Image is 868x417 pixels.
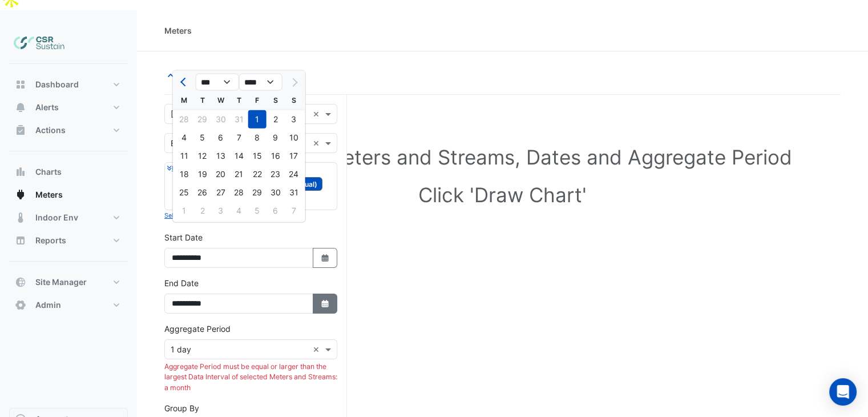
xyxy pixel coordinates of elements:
div: Friday, August 15, 2025 [248,147,267,165]
div: Sunday, August 31, 2025 [285,183,303,202]
div: Saturday, August 30, 2025 [267,183,285,202]
div: 11 [175,147,193,165]
div: Thursday, August 14, 2025 [230,147,248,165]
h1: Click 'Draw Chart' [183,183,822,207]
app-icon: Dashboard [15,79,26,90]
div: Sunday, August 10, 2025 [285,129,303,147]
div: Monday, August 11, 2025 [175,147,193,165]
div: F [248,91,267,110]
fa-icon: Select Date [320,253,330,263]
div: 3 [285,110,303,129]
div: 22 [248,165,267,183]
div: 8 [248,129,267,147]
div: Monday, August 18, 2025 [175,165,193,183]
div: 2 [267,110,285,129]
button: Previous month [177,73,191,91]
div: 7 [230,129,248,147]
button: Reports [9,229,128,252]
div: Friday, August 22, 2025 [248,165,267,183]
small: Select Reportable [164,212,216,219]
div: 25 [175,183,193,202]
label: End Date [164,277,199,289]
fa-icon: Select Date [320,299,330,308]
div: Open Intercom Messenger [829,378,857,406]
select: Select month [196,74,239,91]
div: S [267,91,285,110]
div: 21 [230,165,248,183]
div: 30 [267,183,285,202]
div: 26 [193,183,212,202]
app-icon: Reports [15,235,26,246]
div: Monday, August 4, 2025 [175,129,193,147]
div: T [230,91,248,110]
small: Expand All [167,165,203,172]
app-icon: Alerts [15,102,26,113]
img: Company Logo [14,32,65,55]
div: 31 [285,183,303,202]
div: W [212,91,230,110]
span: Meters [35,189,63,201]
button: Hide settings [164,65,237,85]
div: Sunday, August 24, 2025 [285,165,303,183]
div: Wednesday, August 13, 2025 [212,147,230,165]
div: 23 [267,165,285,183]
label: Aggregate Period [164,323,231,335]
button: Actions [9,119,128,142]
div: Thursday, August 28, 2025 [230,183,248,202]
h1: Select Site, Meters and Streams, Dates and Aggregate Period [183,145,822,169]
span: Indoor Env [35,212,78,223]
div: 28 [175,110,193,129]
app-icon: Charts [15,166,26,178]
div: Thursday, August 21, 2025 [230,165,248,183]
div: Tuesday, August 5, 2025 [193,129,212,147]
span: Clear [313,108,322,120]
div: 19 [193,165,212,183]
div: 28 [230,183,248,202]
app-icon: Meters [15,189,26,201]
div: Monday, July 28, 2025 [175,110,193,129]
div: Thursday, August 7, 2025 [230,129,248,147]
div: Tuesday, August 19, 2025 [193,165,212,183]
span: Actions [35,125,66,136]
select: Select year [239,74,282,91]
div: Wednesday, August 27, 2025 [212,183,230,202]
app-icon: Indoor Env [15,212,26,223]
div: 29 [193,110,212,129]
label: Start Date [164,231,203,243]
div: Saturday, August 23, 2025 [267,165,285,183]
button: Indoor Env [9,206,128,229]
span: Clear [313,343,322,355]
div: Tuesday, August 26, 2025 [193,183,212,202]
div: Friday, August 29, 2025 [248,183,267,202]
div: 10 [285,129,303,147]
div: Meters [164,25,192,37]
div: Tuesday, August 12, 2025 [193,147,212,165]
div: 17 [285,147,303,165]
app-icon: Site Manager [15,276,26,288]
div: Saturday, August 16, 2025 [267,147,285,165]
div: Sunday, August 17, 2025 [285,147,303,165]
button: Dashboard [9,73,128,96]
div: 12 [193,147,212,165]
button: Alerts [9,96,128,119]
button: Site Manager [9,271,128,294]
span: Clear [313,137,322,149]
div: Thursday, July 31, 2025 [230,110,248,129]
div: M [175,91,193,110]
div: Sunday, August 3, 2025 [285,110,303,129]
span: Alerts [35,102,59,113]
div: S [285,91,303,110]
span: Reports [35,235,66,246]
div: Friday, August 8, 2025 [248,129,267,147]
div: 1 [248,110,267,129]
div: Aggregate Period must be equal or larger than the largest Data Interval of selected Meters and St... [164,362,337,393]
div: 31 [230,110,248,129]
div: 5 [193,129,212,147]
button: Select Reportable [164,210,216,220]
span: Admin [35,299,61,311]
div: Tuesday, July 29, 2025 [193,110,212,129]
div: Monday, August 25, 2025 [175,183,193,202]
div: 24 [285,165,303,183]
div: 4 [175,129,193,147]
label: Group By [164,402,199,414]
